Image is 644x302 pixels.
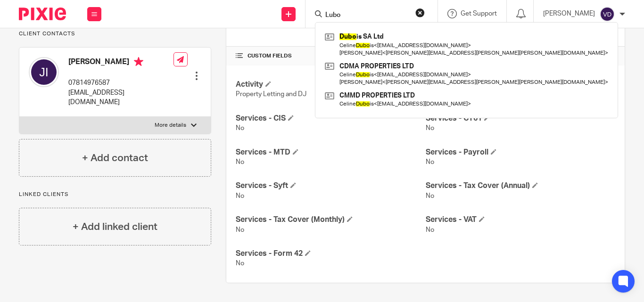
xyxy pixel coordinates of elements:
h4: Services - CIS [236,114,425,123]
img: svg%3E [600,7,615,22]
h4: + Add contact [82,151,148,165]
input: Search [324,11,409,20]
p: [PERSON_NAME] [543,9,595,18]
span: No [426,227,434,233]
img: Pixie [19,8,66,20]
span: No [236,159,244,165]
span: No [426,159,434,165]
h4: Services - MTD [236,147,425,157]
button: Clear [415,8,425,17]
h4: Services - VAT [426,215,615,225]
h4: Services - Syft [236,181,425,191]
h4: Services - Tax Cover (Annual) [426,181,615,191]
h4: Services - Form 42 [236,249,425,259]
p: 07814976587 [68,78,173,88]
h4: [PERSON_NAME] [68,57,173,69]
h4: Services - Payroll [426,147,615,157]
span: No [236,125,244,131]
p: Client contacts [19,30,211,38]
span: No [236,227,244,233]
span: No [236,260,244,267]
p: More details [155,122,186,129]
p: [EMAIL_ADDRESS][DOMAIN_NAME] [68,88,173,107]
h4: Services - Tax Cover (Monthly) [236,215,425,225]
span: No [426,193,434,199]
h4: CUSTOM FIELDS [236,52,425,60]
p: Linked clients [19,191,211,198]
span: Get Support [461,10,497,17]
img: svg%3E [29,57,59,87]
h4: + Add linked client [73,220,157,234]
h4: Activity [236,80,425,90]
h4: Services - CT61 [426,114,615,123]
i: Primary [134,57,143,66]
span: No [236,193,244,199]
span: Property Letting and DJ [236,91,306,98]
span: No [426,125,434,131]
